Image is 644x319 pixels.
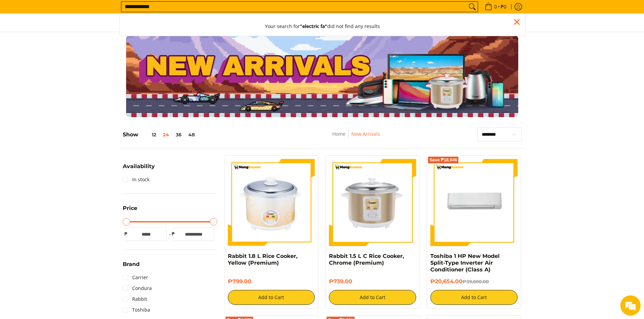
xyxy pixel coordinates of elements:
summary: Open [123,262,140,272]
a: In stock [123,174,149,185]
img: Toshiba 1 HP New Model Split-Type Inverter Air Conditioner (Class A) [430,159,518,246]
span: ₱ [170,231,177,237]
strong: "electric fa" [300,23,327,29]
span: Price [123,206,137,211]
button: Add to Cart [228,290,315,305]
textarea: Type your message and hit 'Enter' [3,184,129,208]
button: 36 [172,132,185,137]
a: Toshiba 1 HP New Model Split-Type Inverter Air Conditioner (Class A) [430,253,500,273]
div: Minimize live chat window [111,3,127,20]
button: 48 [185,132,198,137]
a: Home [332,131,345,137]
summary: Open [123,206,137,216]
span: We're online! [39,85,93,153]
a: Rabbit 1.5 L C Rice Cooker, Chrome (Premium) [329,253,404,266]
span: Availability [123,164,155,169]
a: Carrier [123,272,148,283]
span: ₱ [123,231,129,237]
div: Chat with us now [35,38,114,47]
span: ₱0 [500,4,507,9]
h6: ₱739.00 [329,278,416,285]
a: New Arrivals [351,131,380,137]
button: Add to Cart [329,290,416,305]
a: Rabbit [123,294,147,304]
summary: Open [123,164,155,174]
nav: Breadcrumbs [289,130,424,145]
img: https://mangkosme.com/products/rabbit-1-8-l-rice-cooker-yellow-class-a [228,159,315,246]
a: Condura [123,283,152,294]
h5: Show [123,131,198,138]
span: Save ₱18,946 [429,158,457,162]
button: Your search for"electric fa"did not find any results [258,17,387,36]
div: Close pop up [512,17,522,27]
del: ₱39,600.00 [462,279,489,284]
h6: ₱20,654.00 [430,278,518,285]
button: 24 [160,132,172,137]
span: Brand [123,262,140,267]
a: Toshiba [123,304,150,315]
button: Add to Cart [430,290,518,305]
span: • [483,3,508,10]
button: 12 [138,132,160,137]
a: Rabbit 1.8 L Rice Cooker, Yellow (Premium) [228,253,297,266]
h6: ₱799.00 [228,278,315,285]
img: https://mangkosme.com/products/rabbit-1-5-l-c-rice-cooker-chrome-class-a [329,159,416,246]
button: Search [467,2,478,12]
span: 0 [493,4,498,9]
